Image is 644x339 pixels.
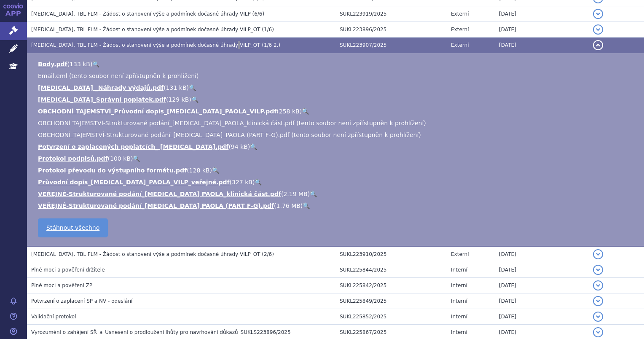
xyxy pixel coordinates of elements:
button: detail [593,327,603,337]
td: SUKL225852/2025 [335,309,447,325]
a: Průvodní dopis_[MEDICAL_DATA]_PAOLA_VILP_veřejné.pdf [38,179,230,186]
span: Externí [451,42,469,48]
span: 129 kB [168,96,189,103]
span: Plné moci a pověření držitele [31,267,105,273]
span: Interní [451,267,467,273]
a: 🔍 [310,191,317,197]
button: detail [593,280,603,291]
a: Stáhnout všechno [38,218,108,237]
span: 94 kB [231,143,248,150]
a: 🔍 [302,108,309,115]
span: Validační protokol [31,314,76,320]
td: SUKL223896/2025 [335,22,447,38]
span: Interní [451,314,467,320]
button: detail [593,312,603,322]
span: 128 kB [189,167,210,174]
li: ( ) [38,95,636,104]
td: SUKL225844/2025 [335,262,447,278]
span: LYNPARZA, TBL FLM - Žádost o stanovení výše a podmínek dočasné úhrady VILP_OT (1/6) [31,27,274,32]
li: ( ) [38,202,636,210]
span: OBCHODNÍ TAJEMSTVÍ-Strukturované podání_[MEDICAL_DATA]_PAOLA_klinická část.pdf (tento soubor není... [38,120,426,126]
a: 🔍 [191,96,199,103]
span: 2.19 MB [283,191,307,197]
span: 133 kB [70,61,90,67]
a: 🔍 [133,155,140,162]
li: ( ) [38,178,636,186]
span: Interní [451,298,467,304]
span: Vyrozumění o zahájení SŘ_a_Usnesení o prodloužení lhůty pro navrhování důkazů_SUKLS223896/2025 [31,329,291,335]
span: 100 kB [110,155,131,162]
a: 🔍 [189,84,196,91]
span: Plné moci a pověření ZP [31,282,92,288]
span: 131 kB [166,84,187,91]
td: [DATE] [495,38,589,53]
span: Interní [451,329,467,335]
span: Interní [451,282,467,288]
button: detail [593,9,603,19]
span: LYNPARZA, TBL FLM - Žádost o stanovení výše a podmínek dočasné úhrady VILP_OT (2/6) [31,251,274,257]
a: [MEDICAL_DATA]_Správní poplatek.pdf [38,96,166,103]
li: ( ) [38,190,636,198]
button: detail [593,40,603,50]
td: SUKL223907/2025 [335,38,447,53]
a: Protokol převodu do výstupního formátu.pdf [38,167,187,174]
td: SUKL223919/2025 [335,6,447,22]
span: Externí [451,251,469,257]
a: VEŘEJNÉ-Strukturované podání_[MEDICAL_DATA] PAOLA (PART F-G).pdf [38,202,274,209]
a: Potvrzení o zaplacených poplatcích_ [MEDICAL_DATA].pdf [38,143,228,150]
span: LYNPARZA, TBL FLM - Žádost o stanovení výše a podmínek dočasné úhrady VILP_OT (1/6 2.) [31,42,280,48]
td: [DATE] [495,246,589,262]
span: Externí [451,27,469,32]
span: LYNPARZA, TBL FLM - Žádost o stanovení výše a podmínek dočasné úhrady VILP (6/6) [31,11,264,17]
a: OBCHODNÍ TAJEMSTVÍ_Průvodní dopis_[MEDICAL_DATA]_PAOLA_VILP.pdf [38,108,276,115]
li: ( ) [38,83,636,92]
td: [DATE] [495,22,589,38]
a: 🔍 [92,61,99,67]
a: 🔍 [255,179,262,186]
span: 258 kB [279,108,300,115]
span: Potvrzení o zaplacení SP a NV - odeslání [31,298,132,304]
td: SUKL223910/2025 [335,246,447,262]
a: [MEDICAL_DATA] _Náhrady výdajů.pdf [38,84,164,91]
td: [DATE] [495,278,589,293]
td: [DATE] [495,262,589,278]
span: Externí [451,11,469,17]
button: detail [593,296,603,306]
li: ( ) [38,107,636,116]
button: detail [593,24,603,35]
span: Email.eml (tento soubor není zpřístupněn k prohlížení) [38,73,199,79]
li: ( ) [38,166,636,175]
span: 327 kB [232,179,252,186]
li: ( ) [38,154,636,163]
li: ( ) [38,60,636,68]
span: 1.76 MB [276,202,301,209]
td: [DATE] [495,6,589,22]
button: detail [593,265,603,275]
span: OBCHODNÍ_TAJEMSTVÍ-Strukturované podání_[MEDICAL_DATA]_PAOLA (PART F-G).pdf (tento soubor není zp... [38,132,421,138]
td: [DATE] [495,293,589,309]
a: Body.pdf [38,61,67,67]
a: 🔍 [212,167,219,174]
a: VEŘEJNÉ-Strukturované podání_[MEDICAL_DATA] PAOLA_klinická část.pdf [38,191,281,197]
td: SUKL225849/2025 [335,293,447,309]
td: SUKL225842/2025 [335,278,447,293]
td: [DATE] [495,309,589,325]
a: 🔍 [250,143,257,150]
li: ( ) [38,143,636,151]
a: Protokol podpisů.pdf [38,155,108,162]
a: 🔍 [303,202,310,209]
button: detail [593,249,603,259]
